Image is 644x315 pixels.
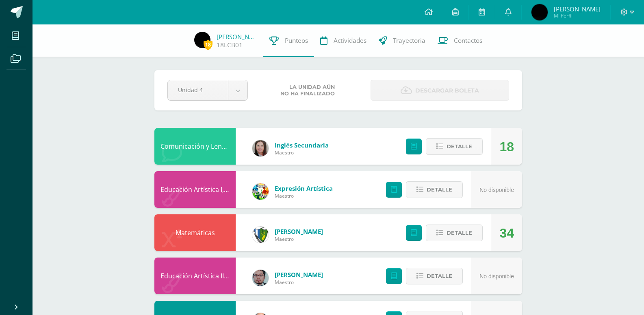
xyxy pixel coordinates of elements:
[373,24,432,57] a: Trayectoria
[554,12,601,19] span: Mi Perfil
[194,32,210,48] img: 2f046f4523e7552fc62f74ed53b3d6b1.png
[432,24,488,57] a: Contactos
[275,271,323,279] span: [PERSON_NAME]
[314,24,373,57] a: Actividades
[426,138,483,155] button: Detalle
[275,149,329,156] span: Maestro
[531,4,548,20] img: 2f046f4523e7552fc62f74ed53b3d6b1.png
[427,182,452,197] span: Detalle
[415,81,479,101] span: Descargar boleta
[427,269,452,284] span: Detalle
[499,215,514,251] div: 34
[204,40,212,50] span: 18
[285,36,308,45] span: Punteos
[275,192,333,199] span: Maestro
[154,128,236,165] div: Comunicación y Lenguaje, Idioma Extranjero Inglés
[263,24,314,57] a: Punteos
[406,181,463,198] button: Detalle
[275,141,329,149] span: Inglés Secundaria
[154,258,236,294] div: Educación Artística II, Artes Plásticas
[275,279,323,286] span: Maestro
[154,214,236,251] div: Matemáticas
[275,227,323,236] span: [PERSON_NAME]
[393,36,425,45] span: Trayectoria
[252,270,269,286] img: 5fac68162d5e1b6fbd390a6ac50e103d.png
[406,268,463,284] button: Detalle
[217,33,257,41] a: [PERSON_NAME]
[479,187,514,193] span: No disponible
[178,80,218,99] span: Unidad 4
[334,36,366,45] span: Actividades
[252,183,269,200] img: 159e24a6ecedfdf8f489544946a573f0.png
[217,41,243,49] a: 18LCB01
[252,140,269,156] img: 8af0450cf43d44e38c4a1497329761f3.png
[454,36,482,45] span: Contactos
[426,225,483,241] button: Detalle
[447,225,472,240] span: Detalle
[275,184,333,192] span: Expresión Artística
[554,5,601,13] span: [PERSON_NAME]
[154,171,236,208] div: Educación Artística I, Música y Danza
[499,128,514,165] div: 18
[275,236,323,242] span: Maestro
[447,139,472,154] span: Detalle
[280,84,335,97] span: La unidad aún no ha finalizado
[168,80,247,100] a: Unidad 4
[479,273,514,280] span: No disponible
[252,227,269,243] img: d7d6d148f6dec277cbaab50fee73caa7.png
